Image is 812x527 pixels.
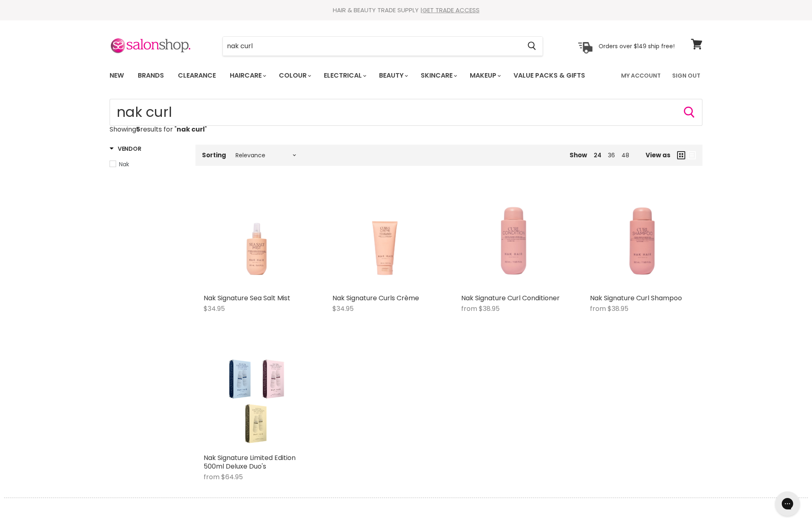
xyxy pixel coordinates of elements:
a: Sign Out [667,67,705,84]
span: Show [570,151,587,159]
a: Nak Signature Limited Edition 500ml Deluxe Duo's [204,453,296,471]
input: Search [110,99,702,126]
ul: Main menu [103,64,604,87]
span: $38.95 [608,304,628,313]
span: Nak [119,160,129,168]
p: Showing results for " " [110,126,702,133]
button: Search [683,106,696,119]
a: Clearance [172,67,222,84]
a: Nak Signature Sea Salt Mist [204,185,308,290]
a: 24 [594,151,601,159]
span: $38.95 [479,304,500,313]
a: Haircare [224,67,271,84]
p: Orders over $149 ship free! [599,42,675,49]
a: My Account [616,67,666,84]
a: Nak Signature Curl Shampoo [590,293,682,303]
img: Nak Signature Curl Conditioner [471,185,555,290]
a: Nak Signature Curl Shampoo [590,185,694,290]
nav: Main [99,64,713,87]
a: 48 [621,151,629,159]
a: Nak [110,160,185,169]
h3: Vendor [110,145,141,153]
div: HAIR & BEAUTY TRADE SUPPLY | [99,6,713,14]
a: 36 [608,151,615,159]
a: Value Packs & Gifts [507,67,591,84]
iframe: Gorgias live chat messenger [771,489,804,519]
img: Nak Signature Curl Shampoo [600,185,684,290]
span: View as [646,152,671,159]
strong: 5 [136,125,140,134]
span: $64.95 [221,472,243,482]
span: from [590,304,606,313]
a: New [103,67,130,84]
img: Nak Signature Limited Edition 500ml Deluxe Duo's [223,345,288,449]
a: Nak Signature Sea Salt Mist [204,293,290,303]
span: $34.95 [204,304,225,313]
a: Brands [132,67,170,84]
a: Nak Signature Curls Crème [332,185,437,290]
label: Sorting [202,152,226,159]
strong: nak curl [177,125,205,134]
span: from [461,304,477,313]
a: GET TRADE ACCESS [422,6,480,14]
a: Electrical [318,67,371,84]
img: Nak Signature Curls Crème [343,185,426,290]
button: Search [521,37,543,56]
a: Nak Signature Curls Crème [332,293,419,303]
a: Nak Signature Curl Conditioner [461,293,560,303]
a: Makeup [464,67,506,84]
form: Product [222,36,543,56]
a: Beauty [373,67,413,84]
span: $34.95 [332,304,354,313]
img: Nak Signature Sea Salt Mist [214,185,298,290]
input: Search [223,37,521,56]
a: Nak Signature Limited Edition 500ml Deluxe Duo's [204,345,308,449]
a: Nak Signature Curl Conditioner [461,185,565,290]
a: Skincare [415,67,462,84]
span: from [204,472,220,482]
a: Colour [273,67,316,84]
form: Product [110,99,702,126]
